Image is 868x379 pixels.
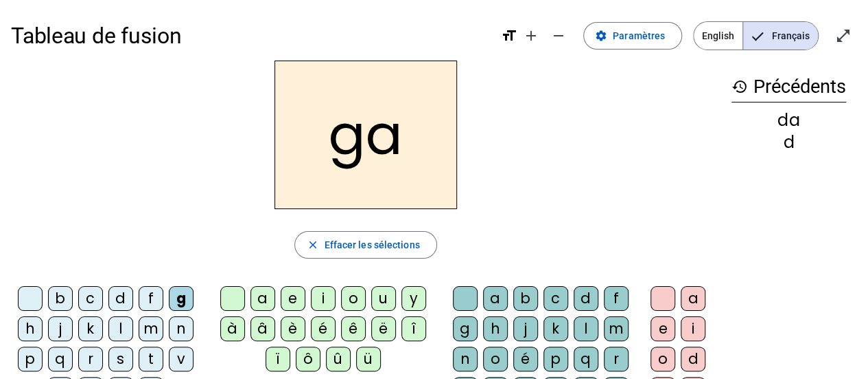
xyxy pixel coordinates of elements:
[574,286,598,311] div: d
[513,286,538,311] div: b
[401,316,426,341] div: î
[306,239,318,251] mat-icon: close
[78,286,103,311] div: c
[371,316,396,341] div: ë
[513,316,538,341] div: j
[830,22,857,50] button: Entrer en plein écran
[483,316,508,341] div: h
[356,347,381,371] div: ü
[371,286,396,311] div: u
[326,347,351,371] div: û
[169,347,193,371] div: v
[281,286,305,311] div: e
[501,28,517,44] mat-icon: format_size
[266,347,290,371] div: ï
[681,316,705,341] div: i
[311,286,336,311] div: i
[583,22,682,50] button: Paramètres
[731,112,846,129] div: da
[250,316,275,341] div: â
[650,347,675,371] div: o
[48,286,73,311] div: b
[11,14,490,58] h1: Tableau de fusion
[169,286,193,311] div: g
[311,316,336,341] div: é
[681,347,705,371] div: d
[550,28,567,44] mat-icon: remove
[574,347,598,371] div: q
[341,286,366,311] div: o
[513,347,538,371] div: é
[543,347,568,371] div: p
[453,316,478,341] div: g
[274,61,457,209] h2: ga
[743,22,818,50] span: Français
[78,347,103,371] div: r
[139,316,163,341] div: m
[681,286,705,311] div: a
[48,316,73,341] div: j
[78,316,103,341] div: k
[835,28,852,44] mat-icon: open_in_full
[545,22,572,50] button: Diminuer la taille de la police
[604,347,629,371] div: r
[18,316,43,341] div: h
[108,316,133,341] div: l
[18,347,43,371] div: p
[48,347,73,371] div: q
[613,28,665,44] span: Paramètres
[281,316,305,341] div: è
[294,231,436,259] button: Effacer les sélections
[694,22,742,50] span: English
[169,316,193,341] div: n
[483,286,508,311] div: a
[523,28,539,44] mat-icon: add
[574,316,598,341] div: l
[453,347,478,371] div: n
[401,286,426,311] div: y
[139,347,163,371] div: t
[731,72,846,102] h3: Précédents
[604,316,629,341] div: m
[517,22,545,50] button: Augmenter la taille de la police
[296,347,320,371] div: ô
[108,286,133,311] div: d
[731,78,748,95] mat-icon: history
[731,134,846,151] div: d
[650,316,675,341] div: e
[250,286,275,311] div: a
[604,286,629,311] div: f
[543,316,568,341] div: k
[543,286,568,311] div: c
[139,286,163,311] div: f
[220,316,245,341] div: à
[483,347,508,371] div: o
[108,347,133,371] div: s
[693,21,819,50] mat-button-toggle-group: Language selection
[324,237,419,253] span: Effacer les sélections
[595,30,607,42] mat-icon: settings
[341,316,366,341] div: ê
